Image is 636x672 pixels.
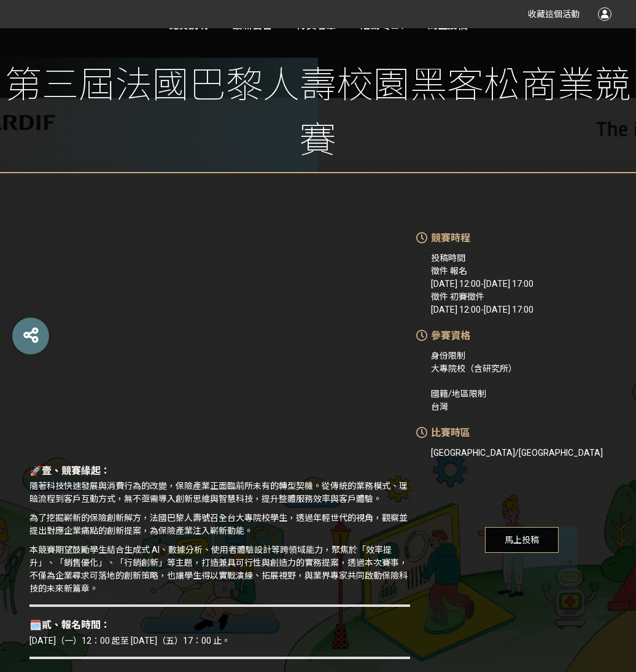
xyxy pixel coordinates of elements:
[297,20,336,31] a: 得獎名單
[528,9,580,19] span: 收藏這個活動
[484,279,533,289] span: [DATE] 17:00
[431,279,481,289] span: [DATE] 12:00
[481,279,484,289] span: -
[431,266,467,276] span: 徵件 報名
[29,512,410,537] p: 為了挖掘嶄新的保險創新解方，法國巴黎人壽號召全台大專院校學生，透過年輕世代的視角，觀察並提出對應企業痛點的創新提案，為保險產業注入嶄新動能。
[29,544,410,595] p: 本競賽期望鼓勵學生結合生成式 AI、數據分析、使用者體驗設計等跨領域能力，聚焦於「效率提升」、「銷售優化」、「行銷創新」等主題，打造兼具可行性與創造力的實務提案，透過本次賽事，不僅為企業尋求可落...
[484,305,533,315] span: [DATE] 17:00
[431,448,603,458] span: [GEOGRAPHIC_DATA]/[GEOGRAPHIC_DATA]
[431,427,470,439] span: 比賽時區
[29,465,111,477] strong: 🚀壹、競賽緣起：
[431,351,465,361] span: 身份限制
[431,232,470,244] span: 競賽時程
[29,619,111,631] strong: 🗓️貳、報名時間：
[233,20,272,31] a: 最新公告
[428,20,467,31] span: 馬上投稿
[431,292,484,302] span: 徵件 初賽徵件
[431,389,486,399] span: 國籍/地區限制
[431,330,470,342] span: 參賽資格
[485,527,559,553] span: 馬上投稿
[431,253,465,263] span: 投稿時間
[431,364,517,373] span: 大專院校（含研究所）
[431,305,481,315] span: [DATE] 12:00
[29,635,410,647] p: [DATE]（一）12：00 起至 [DATE]（五）17：00 止。
[169,20,208,31] a: 比賽說明
[416,330,427,341] img: icon-time.6ee9db6.png
[416,232,427,243] img: icon-time.6ee9db6.png
[29,480,410,506] p: 隨著科技快速發展與消費行為的改變，保險產業正面臨前所未有的轉型契機。從傳統的業務模式、理賠流程到客戶互動方式，無不亟需導入創新思維與智慧科技，提升整體服務效率與客戶體驗。
[416,427,427,438] img: icon-time.6ee9db6.png
[360,20,403,31] a: 活動 Q&A
[481,305,484,315] span: -
[431,402,448,412] span: 台灣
